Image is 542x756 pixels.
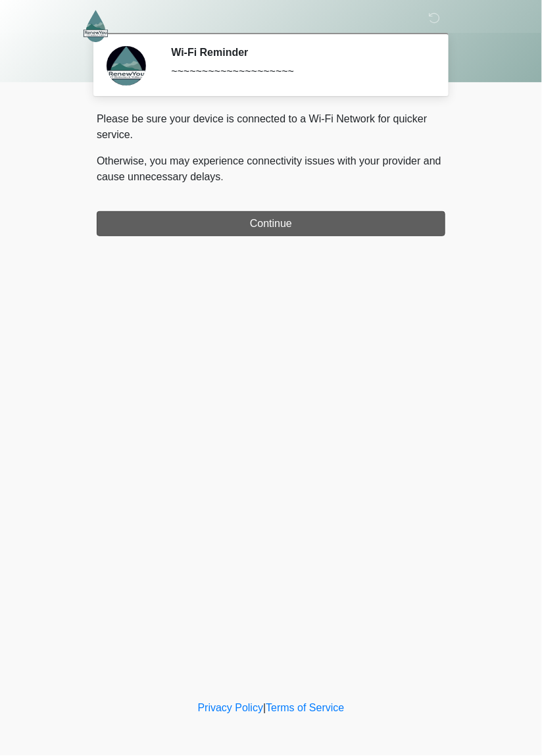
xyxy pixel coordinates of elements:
p: Please be sure your device is connected to a Wi-Fi Network for quicker service. [97,111,445,143]
a: | [263,703,266,714]
button: Continue [97,211,445,236]
a: Privacy Policy [198,703,264,714]
p: Otherwise, you may experience connectivity issues with your provider and cause unnecessary delays [97,153,445,185]
a: Terms of Service [266,703,344,714]
img: Agent Avatar [107,46,146,86]
span: . [221,171,224,182]
div: ~~~~~~~~~~~~~~~~~~~~ [171,64,426,80]
h2: Wi-Fi Reminder [171,46,426,59]
img: RenewYou IV Hydration and Wellness Logo [84,10,108,42]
